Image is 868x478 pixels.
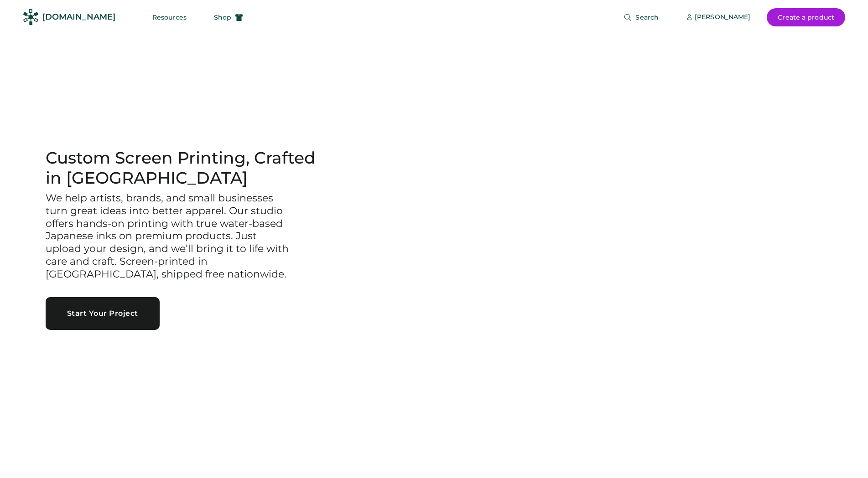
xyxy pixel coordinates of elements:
[767,8,845,26] button: Create a product
[203,8,254,26] button: Shop
[695,13,750,22] div: [PERSON_NAME]
[214,14,231,21] span: Shop
[46,192,292,281] h3: We help artists, brands, and small businesses turn great ideas into better apparel. Our studio of...
[42,11,115,23] div: [DOMAIN_NAME]
[613,8,670,26] button: Search
[635,14,659,21] span: Search
[46,148,330,188] h1: Custom Screen Printing, Crafted in [GEOGRAPHIC_DATA]
[141,8,198,26] button: Resources
[46,297,160,330] button: Start Your Project
[23,9,39,25] img: Rendered Logo - Screens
